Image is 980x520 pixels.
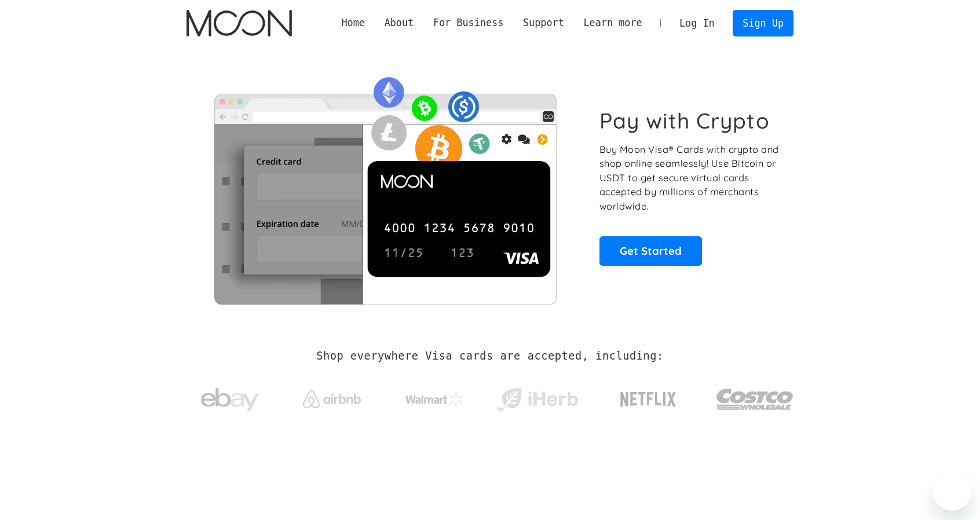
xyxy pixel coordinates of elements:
img: iHerb [494,384,580,415]
img: ebay [201,382,259,418]
a: Sign Up [733,10,793,36]
h1: Pay with Crypto [599,108,770,134]
a: Walmart [392,381,478,412]
img: Moon Logo [187,10,291,36]
iframe: Button to launch messaging window [934,474,971,511]
a: Log In [670,10,724,36]
a: Netflix [597,373,700,420]
img: Moon Cards let you spend your crypto anywhere Visa is accepted. [187,69,583,304]
img: Walmart [405,393,463,407]
div: About [375,16,423,30]
div: Learn more [583,16,642,30]
p: Buy Moon Visa® Cards with crypto and shop online seamlessly! Use Bitcoin or USDT to get secure vi... [599,142,781,214]
a: iHerb [494,373,580,420]
a: ebay [187,370,273,424]
a: Airbnb [289,379,375,414]
div: For Business [423,16,513,30]
div: Support [523,16,564,30]
h2: Shop everywhere Visa cards are accepted, including: [316,350,663,362]
a: Costco [716,366,793,427]
div: Support [513,16,573,30]
a: Home [332,16,375,30]
div: Learn more [574,16,652,30]
img: Costco [716,378,793,421]
a: home [187,10,291,36]
div: About [385,16,414,30]
div: For Business [433,16,503,30]
img: Airbnb [303,390,361,408]
img: Netflix [619,385,677,414]
a: Get Started [599,236,702,265]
